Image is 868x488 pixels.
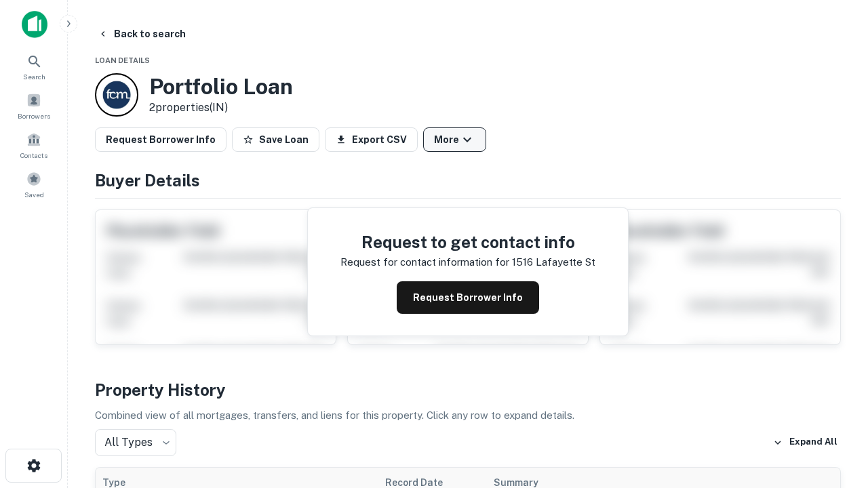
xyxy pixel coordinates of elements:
a: Saved [4,166,64,203]
button: More [423,127,486,152]
span: Borrowers [18,110,50,121]
p: 2 properties (IN) [149,100,293,116]
button: Back to search [92,22,191,46]
h4: Buyer Details [95,168,841,192]
button: Request Borrower Info [397,281,539,314]
h3: Portfolio Loan [149,74,293,100]
a: Search [4,48,64,85]
div: All Types [95,429,176,456]
h4: Request to get contact info [340,230,595,254]
h4: Property History [95,378,841,402]
p: 1516 lafayette st [512,254,595,270]
span: Saved [24,189,44,200]
span: Search [23,71,45,82]
a: Borrowers [4,87,64,124]
button: Expand All [770,432,841,453]
button: Save Loan [232,127,319,152]
a: Contacts [4,127,64,163]
span: Contacts [20,150,47,161]
p: Request for contact information for [340,254,509,270]
img: capitalize-icon.png [22,11,47,38]
button: Export CSV [325,127,418,152]
p: Combined view of all mortgages, transfers, and liens for this property. Click any row to expand d... [95,407,841,424]
iframe: Chat Widget [800,336,868,401]
button: Request Borrower Info [95,127,226,152]
span: Loan Details [95,56,150,64]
